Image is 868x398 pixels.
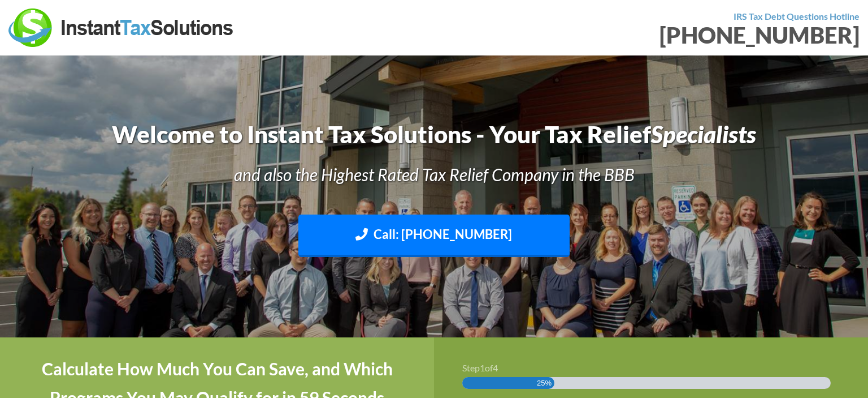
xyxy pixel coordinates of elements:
[8,8,235,47] img: Instant Tax Solutions Logo
[480,362,485,373] span: 1
[537,377,552,389] span: 25%
[298,215,569,257] a: Call: [PHONE_NUMBER]
[734,11,860,22] strong: IRS Tax Debt Questions Hotline
[493,362,498,373] span: 4
[97,162,771,186] h3: and also the Highest Rated Tax Relief Company in the BBB
[651,120,756,148] i: Specialists
[442,24,860,46] div: [PHONE_NUMBER]
[97,118,771,151] h1: Welcome to Instant Tax Solutions - Your Tax Relief
[462,363,840,373] h3: Step of
[8,21,235,32] a: Instant Tax Solutions Logo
